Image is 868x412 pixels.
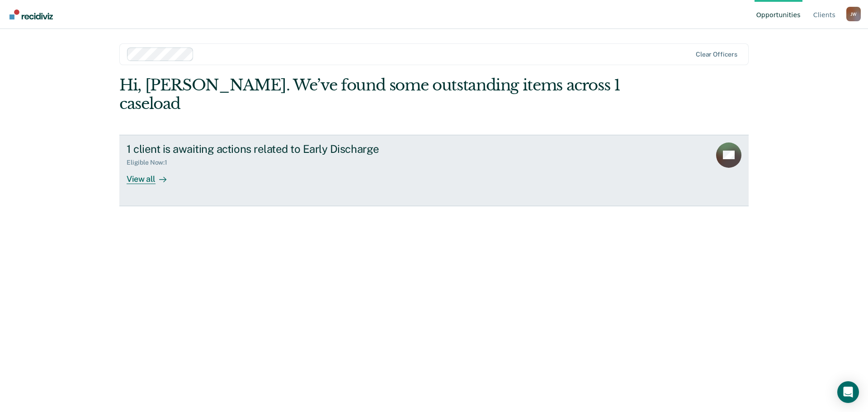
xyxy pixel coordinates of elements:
[9,9,53,19] img: Recidiviz
[127,166,177,184] div: View all
[119,135,749,206] a: 1 client is awaiting actions related to Early DischargeEligible Now:1View all
[119,76,623,113] div: Hi, [PERSON_NAME]. We’ve found some outstanding items across 1 caseload
[127,159,175,166] div: Eligible Now : 1
[846,7,861,21] button: Profile dropdown button
[696,51,737,58] div: Clear officers
[837,381,859,403] div: Open Intercom Messenger
[127,142,444,156] div: 1 client is awaiting actions related to Early Discharge
[846,7,861,21] div: J W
